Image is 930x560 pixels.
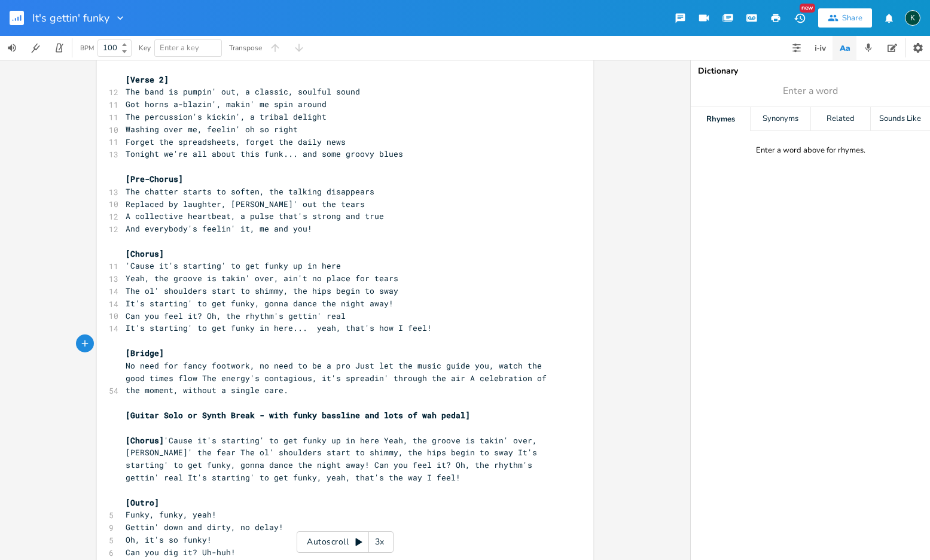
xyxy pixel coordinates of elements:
[126,248,164,259] span: [Chorus]
[126,86,360,97] span: The band is pumpin' out, a classic, soulful sound
[160,42,199,53] span: Enter a key
[126,124,298,135] span: Washing over me, feelin' oh so right
[800,4,815,13] div: New
[126,148,403,159] span: Tonight we're all about this funk... and some groovy blues
[126,136,346,147] span: Forget the spreadsheets, forget the daily news
[871,107,930,131] div: Sounds Like
[80,45,94,51] div: BPM
[126,547,236,558] span: Can you dig it? Uh-huh!
[756,145,865,156] div: Enter a word above for rhymes.
[229,44,262,51] div: Transpose
[126,348,164,358] span: [Bridge]
[818,8,872,28] button: Share
[126,273,398,284] span: Yeah, the groove is takin' over, ain't no place for tears
[788,7,812,29] button: New
[783,84,838,98] span: Enter a word
[126,311,346,321] span: Can you feel it? Oh, the rhythm's gettin' real
[126,99,327,109] span: Got horns a-blazin', makin' me spin around
[32,13,109,23] span: It's gettin' funky
[126,534,212,545] span: Oh, it's so funky!
[842,13,862,23] div: Share
[126,435,164,446] span: [Chorus]
[126,509,217,520] span: Funky, funky, yeah!
[126,360,551,396] span: No need for fancy footwork, no need to be a pro Just let the music guide you, watch the good time...
[126,223,312,234] span: And everybody's feelin' it, me and you!
[297,531,394,553] div: Autoscroll
[126,186,374,197] span: The chatter starts to soften, the talking disappears
[126,74,169,85] span: [Verse 2]
[698,67,923,75] div: Dictionary
[126,111,327,122] span: The percussion's kickin', a tribal delight
[126,285,398,296] span: The ol' shoulders start to shimmy, the hips begin to sway
[905,4,920,32] button: K
[139,44,151,51] div: Key
[126,410,470,421] span: [Guitar Solo or Synth Break - with funky bassline and lots of wah pedal]
[126,211,384,221] span: A collective heartbeat, a pulse that's strong and true
[126,497,159,508] span: [Outro]
[811,107,870,131] div: Related
[691,107,750,131] div: Rhymes
[905,10,920,26] div: Koval
[751,107,810,131] div: Synonyms
[126,199,365,209] span: Replaced by laughter, [PERSON_NAME]' out the tears
[126,322,432,333] span: It's starting' to get funky in here... yeah, that's how I feel!
[126,522,283,532] span: Gettin' down and dirty, no delay!
[126,260,341,271] span: 'Cause it's starting' to get funky up in here
[126,298,394,309] span: It's starting' to get funky, gonna dance the night away!
[126,435,542,483] span: 'Cause it's starting' to get funky up in here Yeah, the groove is takin' over, [PERSON_NAME]' the...
[369,531,391,553] div: 3x
[126,174,183,184] span: [Pre-Chorus]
